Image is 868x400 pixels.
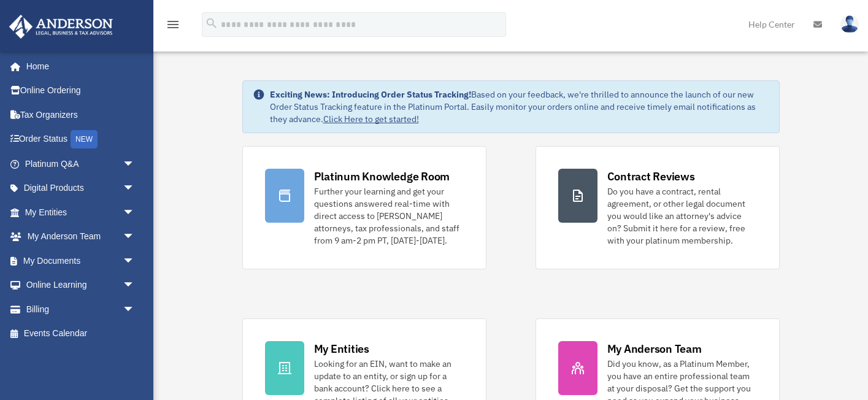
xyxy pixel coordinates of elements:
img: Anderson Advisors Platinum Portal [6,15,117,39]
img: User Pic [840,15,859,33]
a: Order StatusNEW [9,127,153,152]
span: arrow_drop_down [123,225,147,250]
a: Home [9,54,147,79]
span: arrow_drop_down [123,297,147,322]
a: Click Here to get started! [323,113,419,125]
a: My Anderson Teamarrow_drop_down [9,225,153,249]
div: Contract Reviews [607,169,695,184]
a: Online Learningarrow_drop_down [9,273,153,298]
a: Platinum Q&Aarrow_drop_down [9,152,153,176]
span: arrow_drop_down [123,176,147,201]
a: Platinum Knowledge Room Further your learning and get your questions answered real-time with dire... [242,146,486,269]
a: Tax Organizers [9,102,153,127]
strong: Exciting News: Introducing Order Status Tracking! [270,89,471,100]
a: menu [166,21,180,32]
div: Do you have a contract, rental agreement, or other legal document you would like an attorney's ad... [607,185,757,247]
i: search [205,17,218,30]
a: My Entitiesarrow_drop_down [9,200,153,225]
a: Online Ordering [9,79,153,103]
span: arrow_drop_down [123,273,147,298]
span: arrow_drop_down [123,200,147,225]
a: Billingarrow_drop_down [9,297,153,321]
div: Further your learning and get your questions answered real-time with direct access to [PERSON_NAM... [314,185,464,247]
span: arrow_drop_down [123,152,147,177]
div: NEW [71,130,98,148]
div: My Anderson Team [607,341,702,356]
a: My Documentsarrow_drop_down [9,248,153,273]
i: menu [166,17,180,32]
a: Events Calendar [9,321,153,346]
div: Platinum Knowledge Room [314,169,450,184]
div: Based on your feedback, we're thrilled to announce the launch of our new Order Status Tracking fe... [270,88,769,125]
a: Digital Productsarrow_drop_down [9,176,153,201]
div: My Entities [314,341,369,356]
a: Contract Reviews Do you have a contract, rental agreement, or other legal document you would like... [536,146,780,269]
span: arrow_drop_down [123,248,147,274]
